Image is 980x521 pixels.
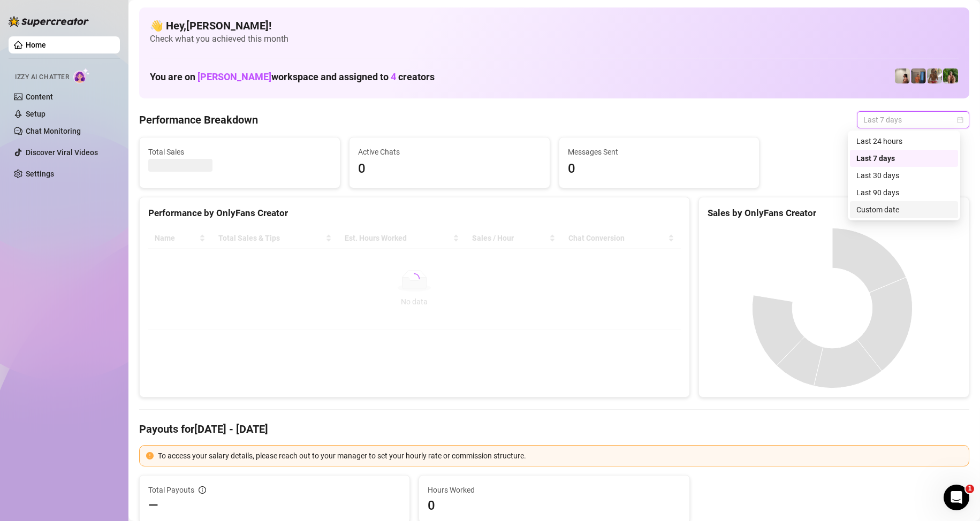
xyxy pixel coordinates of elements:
[26,41,46,49] a: Home
[26,170,54,178] a: Settings
[358,159,541,179] span: 0
[850,150,958,167] div: Last 7 days
[856,170,952,181] div: Last 30 days
[856,152,952,164] div: Last 7 days
[428,497,680,514] span: 0
[146,452,154,459] span: exclamation-circle
[863,112,963,128] span: Last 7 days
[73,68,90,83] img: AI Chatter
[148,497,158,514] span: —
[568,159,751,179] span: 0
[15,72,69,82] span: Izzy AI Chatter
[148,206,681,220] div: Performance by OnlyFans Creator
[9,16,89,27] img: logo-BBDzfeDw.svg
[856,204,952,216] div: Custom date
[158,450,962,462] div: To access your salary details, please reach out to your manager to set your hourly rate or commis...
[957,117,963,123] span: calendar
[966,485,974,493] span: 1
[407,271,422,286] span: loading
[358,146,541,158] span: Active Chats
[148,484,194,496] span: Total Payouts
[944,485,969,510] iframe: Intercom live chat
[139,422,969,436] h4: Payouts for [DATE] - [DATE]
[26,127,81,135] a: Chat Monitoring
[856,187,952,198] div: Last 90 days
[199,486,206,494] span: info-circle
[150,33,959,45] span: Check what you achieved this month
[148,146,331,158] span: Total Sales
[850,184,958,201] div: Last 90 days
[26,110,45,118] a: Setup
[856,135,952,147] div: Last 24 hours
[850,201,958,218] div: Custom date
[391,71,396,82] span: 4
[568,146,751,158] span: Messages Sent
[927,68,942,83] img: Nathaniel
[26,148,98,157] a: Discover Viral Videos
[895,68,910,83] img: Ralphy
[197,71,271,82] span: [PERSON_NAME]
[850,133,958,150] div: Last 24 hours
[150,18,959,33] h4: 👋 Hey, [PERSON_NAME] !
[26,93,53,101] a: Content
[943,68,958,83] img: Nathaniel
[708,206,960,220] div: Sales by OnlyFans Creator
[428,484,680,496] span: Hours Worked
[911,68,926,83] img: Wayne
[139,112,258,127] h4: Performance Breakdown
[850,167,958,184] div: Last 30 days
[150,71,435,83] h1: You are on workspace and assigned to creators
